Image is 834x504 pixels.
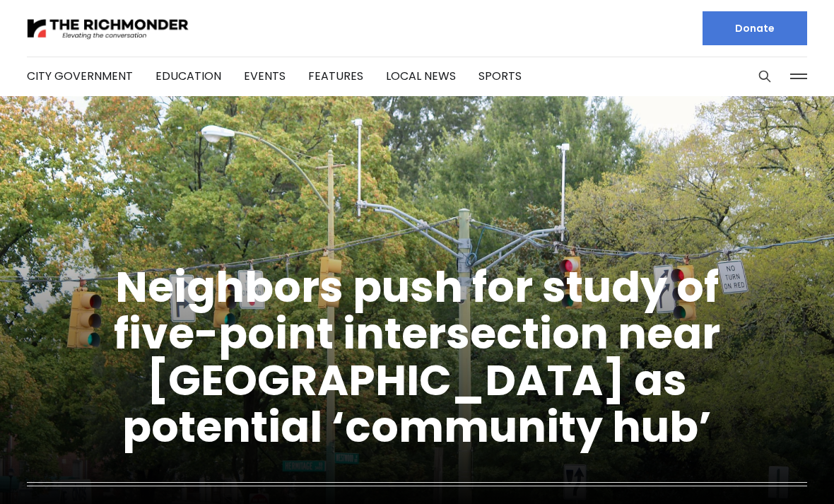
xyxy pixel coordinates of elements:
a: Local News [386,68,456,84]
iframe: portal-trigger [714,435,834,504]
a: Education [155,68,221,84]
a: Events [244,68,286,84]
a: Features [308,68,363,84]
a: Sports [478,68,522,84]
a: Donate [703,11,807,45]
a: Neighbors push for study of five-point intersection near [GEOGRAPHIC_DATA] as potential ‘communit... [114,257,720,457]
button: Search this site [754,66,775,87]
a: City Government [27,68,133,84]
img: The Richmonder [27,16,189,41]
